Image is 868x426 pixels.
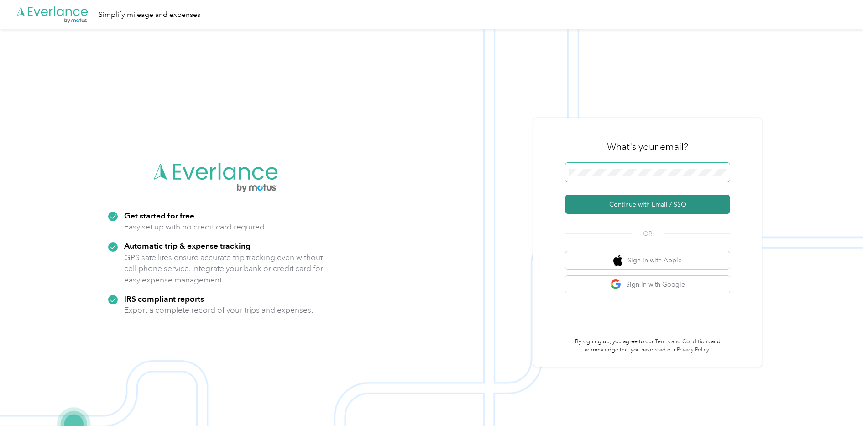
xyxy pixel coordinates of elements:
[610,279,622,290] img: google logo
[677,346,709,353] a: Privacy Policy
[565,338,730,354] p: By signing up, you agree to our and acknowledge that you have read our .
[613,255,622,266] img: apple logo
[99,9,200,21] div: Simplify mileage and expenses
[565,251,730,269] button: apple logoSign in with Apple
[124,252,324,286] p: GPS satellites ensure accurate trip tracking even without cell phone service. Integrate your bank...
[124,241,251,250] strong: Automatic trip & expense tracking
[124,221,265,233] p: Easy set up with no credit card required
[565,276,730,293] button: google logoSign in with Google
[124,304,313,316] p: Export a complete record of your trips and expenses.
[565,195,730,214] button: Continue with Email / SSO
[655,338,710,345] a: Terms and Conditions
[124,211,194,220] strong: Get started for free
[124,294,204,304] strong: IRS compliant reports
[607,140,688,153] h3: What's your email?
[632,229,664,239] span: OR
